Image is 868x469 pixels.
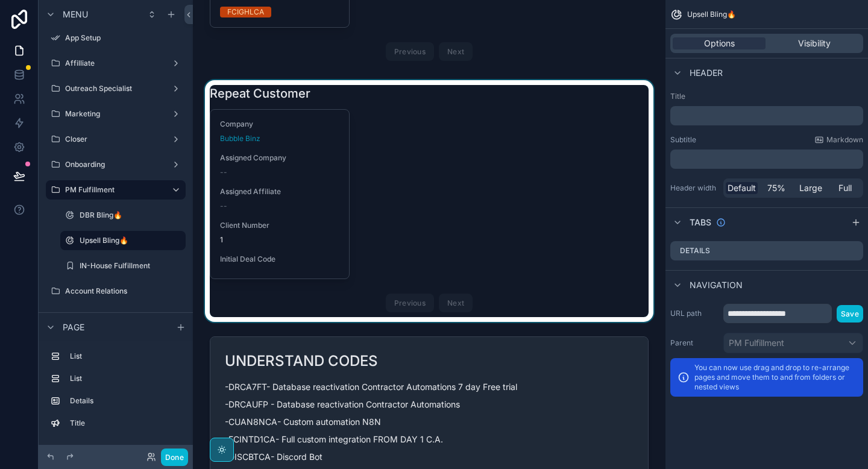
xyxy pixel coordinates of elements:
[670,135,696,145] label: Subtitle
[729,337,784,349] span: PM Fulfillment
[46,28,186,48] a: App Setup
[65,84,166,93] label: Outreach Specialist
[46,155,186,174] a: Onboarding
[46,282,186,301] a: Account Relations
[80,261,183,271] label: IN-House Fulfillment
[65,286,183,296] label: Account Relations
[690,216,711,228] span: Tabs
[80,210,183,220] label: DBR Bling🔥
[70,396,181,406] label: Details
[63,8,88,20] span: Menu
[837,305,863,323] button: Save
[46,130,186,149] a: Closer
[46,79,186,98] a: Outreach Specialist
[728,182,756,194] span: Default
[60,206,186,225] a: DBR Bling🔥
[670,309,719,318] label: URL path
[70,374,181,383] label: List
[60,256,186,275] a: IN-House Fulfillment
[65,185,162,195] label: PM Fulfillment
[690,279,743,291] span: Navigation
[670,150,863,169] div: scrollable content
[670,92,863,101] label: Title
[680,246,710,256] label: Details
[704,37,735,49] span: Options
[70,418,181,428] label: Title
[670,106,863,125] div: scrollable content
[799,182,822,194] span: Large
[838,182,852,194] span: Full
[814,135,863,145] a: Markdown
[65,33,183,43] label: App Setup
[46,307,186,326] a: Setter
[39,341,193,445] div: scrollable content
[65,109,166,119] label: Marketing
[46,180,186,200] a: PM Fulfillment
[161,449,188,466] button: Done
[767,182,785,194] span: 75%
[798,37,831,49] span: Visibility
[70,351,181,361] label: List
[694,363,856,392] p: You can now use drag and drop to re-arrange pages and move them to and from folders or nested views
[65,160,166,169] label: Onboarding
[65,134,166,144] label: Closer
[826,135,863,145] span: Markdown
[687,10,736,19] span: Upsell Bling🔥
[60,231,186,250] a: Upsell Bling🔥
[723,333,863,353] button: PM Fulfillment
[670,183,719,193] label: Header width
[690,67,723,79] span: Header
[65,58,166,68] label: Affilliate
[46,104,186,124] a: Marketing
[46,54,186,73] a: Affilliate
[80,236,178,245] label: Upsell Bling🔥
[65,312,183,321] label: Setter
[63,321,84,333] span: Page
[670,338,719,348] label: Parent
